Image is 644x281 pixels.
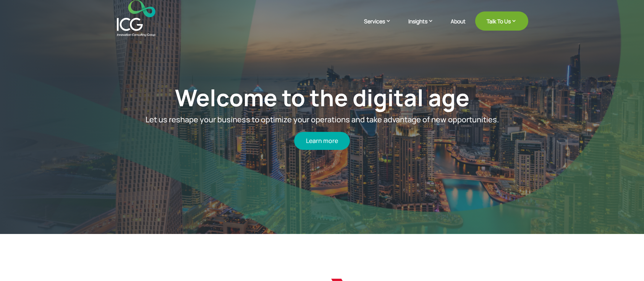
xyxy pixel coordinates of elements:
a: Insights [408,17,441,36]
a: Talk To Us [475,11,528,31]
a: Services [364,17,399,36]
a: Learn more [294,132,350,150]
a: About [451,18,466,36]
span: Let us reshape your business to optimize your operations and take advantage of new opportunities. [146,114,499,125]
a: Welcome to the digital age [175,82,469,113]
